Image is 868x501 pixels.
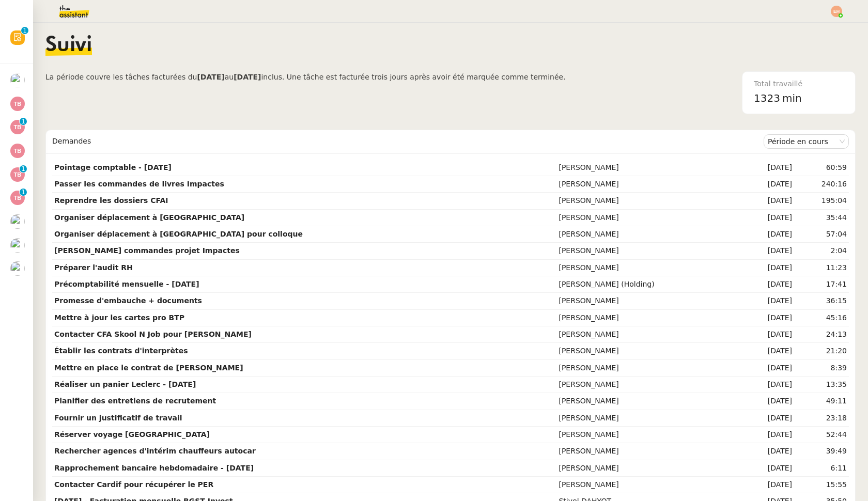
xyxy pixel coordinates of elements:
[794,377,849,393] td: 13:35
[782,90,802,107] span: min
[45,73,197,81] span: La période couvre les tâches facturées du
[54,380,196,388] strong: Réaliser un panier Leclerc - [DATE]
[225,73,234,81] span: au
[10,261,25,276] img: users%2FtFhOaBya8rNVU5KG7br7ns1BCvi2%2Favatar%2Faa8c47da-ee6c-4101-9e7d-730f2e64f978
[794,193,849,209] td: 195:04
[794,160,849,176] td: 60:59
[21,118,25,127] p: 1
[54,296,202,305] strong: Promesse d'embauche + documents
[556,160,741,176] td: [PERSON_NAME]
[754,78,844,90] div: Total travaillé
[741,276,794,293] td: [DATE]
[10,214,25,229] img: users%2FKIcnt4T8hLMuMUUpHYCYQM06gPC2%2Favatar%2F1dbe3bdc-0f95-41bf-bf6e-fc84c6569aaf
[794,176,849,193] td: 240:16
[741,160,794,176] td: [DATE]
[20,118,27,125] nz-badge-sup: 1
[768,135,845,148] nz-select-item: Période en cours
[794,427,849,443] td: 52:44
[754,92,780,104] span: 1323
[556,360,741,377] td: [PERSON_NAME]
[556,243,741,259] td: [PERSON_NAME]
[45,35,92,56] span: Suivi
[10,120,25,134] img: svg
[556,443,741,460] td: [PERSON_NAME]
[54,314,184,322] strong: Mettre à jour les cartes pro BTP
[556,410,741,427] td: [PERSON_NAME]
[556,176,741,193] td: [PERSON_NAME]
[794,243,849,259] td: 2:04
[741,377,794,393] td: [DATE]
[54,246,240,255] strong: [PERSON_NAME] commandes projet Impactes
[54,330,252,338] strong: Contacter CFA Skool N Job pour [PERSON_NAME]
[794,360,849,377] td: 8:39
[741,477,794,493] td: [DATE]
[21,27,28,34] nz-badge-sup: 1
[54,430,210,439] strong: Réserver voyage [GEOGRAPHIC_DATA]
[556,477,741,493] td: [PERSON_NAME]
[10,97,25,111] img: svg
[556,293,741,309] td: [PERSON_NAME]
[741,260,794,276] td: [DATE]
[794,260,849,276] td: 11:23
[54,180,224,188] strong: Passer les commandes de livres Impactes
[234,73,261,81] b: [DATE]
[556,343,741,359] td: [PERSON_NAME]
[794,410,849,427] td: 23:18
[741,243,794,259] td: [DATE]
[54,230,303,238] strong: Organiser déplacement à [GEOGRAPHIC_DATA] pour colloque
[54,347,188,355] strong: Établir les contrats d'interprètes
[556,276,741,293] td: [PERSON_NAME] (Holding)
[20,165,27,173] nz-badge-sup: 1
[741,326,794,343] td: [DATE]
[794,393,849,410] td: 49:11
[556,377,741,393] td: [PERSON_NAME]
[556,226,741,243] td: [PERSON_NAME]
[556,427,741,443] td: [PERSON_NAME]
[54,196,168,205] strong: Reprendre les dossiers CFAI
[10,238,25,253] img: users%2FtFhOaBya8rNVU5KG7br7ns1BCvi2%2Favatar%2Faa8c47da-ee6c-4101-9e7d-730f2e64f978
[54,464,254,472] strong: Rapprochement bancaire hebdomadaire - [DATE]
[794,477,849,493] td: 15:55
[794,310,849,326] td: 45:16
[741,343,794,359] td: [DATE]
[10,167,25,182] img: svg
[741,393,794,410] td: [DATE]
[556,310,741,326] td: [PERSON_NAME]
[54,414,182,422] strong: Fournir un justificatif de travail
[556,393,741,410] td: [PERSON_NAME]
[741,176,794,193] td: [DATE]
[741,443,794,460] td: [DATE]
[21,189,25,198] p: 1
[23,27,27,36] p: 1
[741,360,794,377] td: [DATE]
[794,343,849,359] td: 21:20
[794,226,849,243] td: 57:04
[21,165,25,175] p: 1
[794,293,849,309] td: 36:15
[556,460,741,477] td: [PERSON_NAME]
[794,276,849,293] td: 17:41
[741,460,794,477] td: [DATE]
[741,310,794,326] td: [DATE]
[54,213,244,222] strong: Organiser déplacement à [GEOGRAPHIC_DATA]
[54,480,213,489] strong: Contacter Cardif pour récupérer le PER
[741,427,794,443] td: [DATE]
[831,6,842,17] img: svg
[794,326,849,343] td: 24:13
[52,131,764,152] div: Demandes
[556,193,741,209] td: [PERSON_NAME]
[10,144,25,158] img: svg
[794,210,849,226] td: 35:44
[741,293,794,309] td: [DATE]
[556,210,741,226] td: [PERSON_NAME]
[741,226,794,243] td: [DATE]
[556,260,741,276] td: [PERSON_NAME]
[54,447,256,455] strong: Rechercher agences d'intérim chauffeurs autocar
[197,73,224,81] b: [DATE]
[794,443,849,460] td: 39:49
[741,410,794,427] td: [DATE]
[741,210,794,226] td: [DATE]
[10,73,25,87] img: users%2FABbKNE6cqURruDjcsiPjnOKQJp72%2Favatar%2F553dd27b-fe40-476d-bebb-74bc1599d59c
[54,163,172,171] strong: Pointage comptable - [DATE]
[20,189,27,196] nz-badge-sup: 1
